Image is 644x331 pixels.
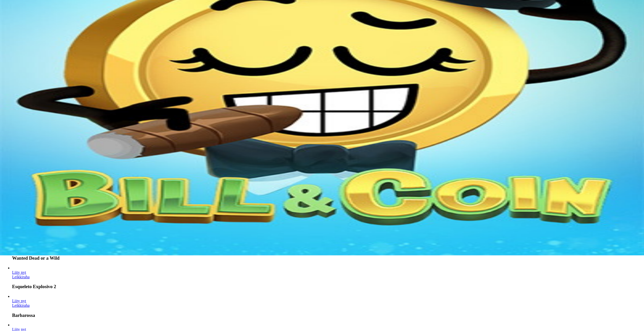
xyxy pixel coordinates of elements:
h3: Barbarossa [12,313,642,318]
article: Esqueleto Explosivo 2 [12,266,642,290]
a: Barbarossa [12,299,26,303]
h3: Wanted Dead or a Wild [12,255,642,261]
article: Barbarossa [12,294,642,318]
span: Liity nyt [12,299,26,303]
h3: Esqueleto Explosivo 2 [12,284,642,289]
span: Liity nyt [12,270,26,275]
a: Esqueleto Explosivo 2 [12,270,26,275]
a: Esqueleto Explosivo 2 [12,275,29,279]
a: Barbarossa [12,303,29,308]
